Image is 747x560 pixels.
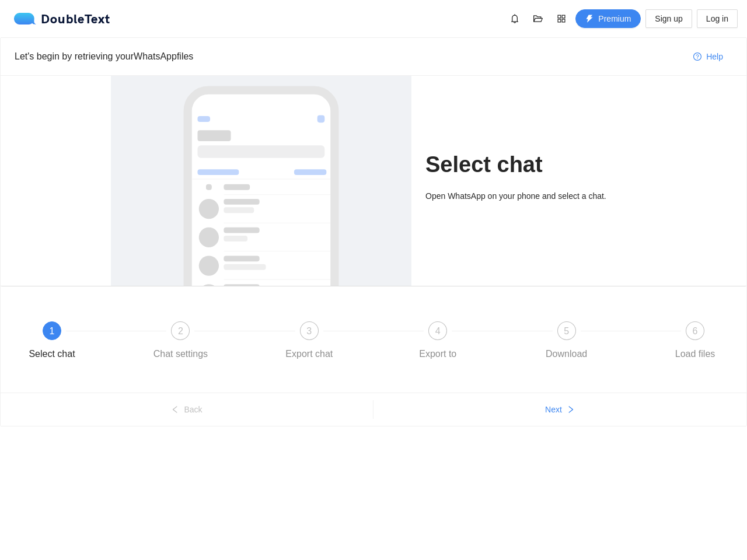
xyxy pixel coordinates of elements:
img: logo [14,13,41,24]
span: 2 [178,326,183,336]
button: question-circleHelp [684,47,732,66]
button: appstore [552,9,571,28]
span: Next [545,403,562,416]
div: Export to [419,345,456,363]
span: thunderbolt [585,15,594,24]
span: 3 [306,326,312,336]
div: Open WhatsApp on your phone and select a chat. [425,190,636,202]
div: Export chat [285,345,333,363]
span: right [567,405,575,415]
div: 1Select chat [18,321,146,363]
button: Log in [697,9,738,28]
span: Premium [598,12,631,25]
div: Let's begin by retrieving your WhatsApp files [15,49,684,64]
span: 4 [435,326,441,336]
button: Nextright [373,400,746,419]
span: Sign up [655,12,682,25]
span: folder-open [529,14,547,23]
div: Chat settings [153,345,208,363]
button: Sign up [645,9,692,28]
span: 6 [693,326,698,336]
div: Select chat [29,345,75,363]
div: 2Chat settings [146,321,275,363]
div: DoubleText [14,13,110,24]
span: Help [706,50,723,63]
button: thunderboltPremium [575,9,641,28]
div: Load files [675,345,715,363]
span: appstore [553,14,570,23]
a: logoDoubleText [14,13,110,24]
div: 3Export chat [275,321,404,363]
span: Log in [706,12,728,25]
span: bell [506,14,523,23]
span: 1 [50,326,55,336]
div: Download [546,345,587,363]
span: 5 [564,326,569,336]
div: 6Load files [661,321,729,363]
button: folder-open [529,9,547,28]
span: question-circle [693,52,701,62]
div: 4Export to [404,321,532,363]
h1: Select chat [425,151,636,178]
div: 5Download [533,321,661,363]
button: leftBack [1,400,373,419]
button: bell [505,9,524,28]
